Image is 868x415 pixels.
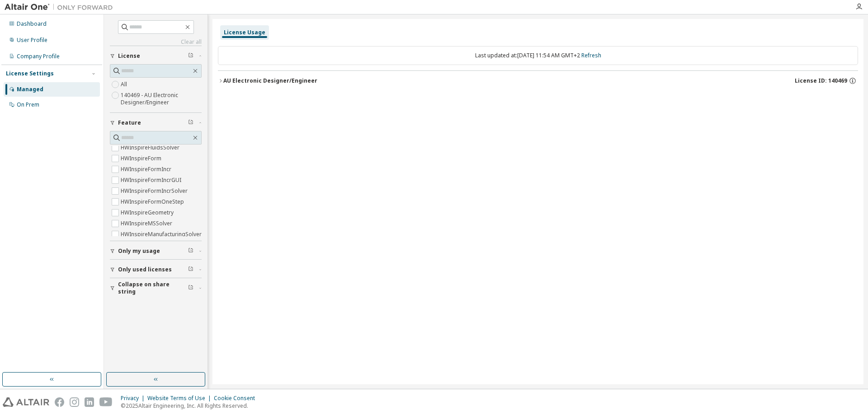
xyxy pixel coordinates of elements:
a: Refresh [581,51,601,59]
a: Clear all [110,38,202,46]
span: Clear filter [188,284,193,292]
img: youtube.svg [99,397,113,407]
div: License Usage [224,29,265,36]
span: Only used licenses [118,266,172,273]
div: AU Electronic Designer/Engineer [223,77,317,84]
span: Clear filter [188,119,193,126]
img: linkedin.svg [85,397,94,407]
button: Only used licenses [110,260,202,280]
label: HWInspireGeometry [121,207,175,218]
button: AU Electronic Designer/EngineerLicense ID: 140469 [218,71,858,91]
div: Website Terms of Use [147,395,214,402]
div: Managed [17,86,43,93]
span: Clear filter [188,266,193,273]
label: HWInspireFormIncr [121,164,173,175]
label: 140469 - AU Electronic Designer/Engineer [121,90,202,108]
button: Only my usage [110,241,202,261]
button: Feature [110,113,202,133]
div: Cookie Consent [214,395,260,402]
label: HWInspireMSSolver [121,218,174,229]
span: Clear filter [188,247,193,255]
div: On Prem [17,101,39,108]
div: License Settings [6,70,54,77]
label: HWInspireManufacturingSolver [121,229,203,240]
button: Collapse on share string [110,278,202,298]
span: License ID: 140469 [795,77,847,84]
img: Altair One [5,3,118,12]
label: HWInspireFormIncrGUI [121,175,183,186]
label: HWInspireFormOneStep [121,196,186,207]
img: facebook.svg [55,397,64,407]
span: License [118,52,140,60]
div: Dashboard [17,20,47,28]
div: Privacy [121,395,147,402]
label: HWInspireFormIncrSolver [121,186,189,196]
div: User Profile [17,37,47,44]
img: altair_logo.svg [3,397,49,407]
button: License [110,46,202,66]
span: Only my usage [118,247,160,255]
div: Company Profile [17,53,60,60]
div: Last updated at: [DATE] 11:54 AM GMT+2 [218,46,858,65]
img: instagram.svg [70,397,79,407]
p: © 2025 Altair Engineering, Inc. All Rights Reserved. [121,402,260,410]
label: HWInspireForm [121,153,163,164]
label: All [121,79,129,90]
span: Feature [118,119,141,126]
span: Collapse on share string [118,281,188,295]
span: Clear filter [188,52,193,60]
label: HWInspireFluidsSolver [121,142,181,153]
